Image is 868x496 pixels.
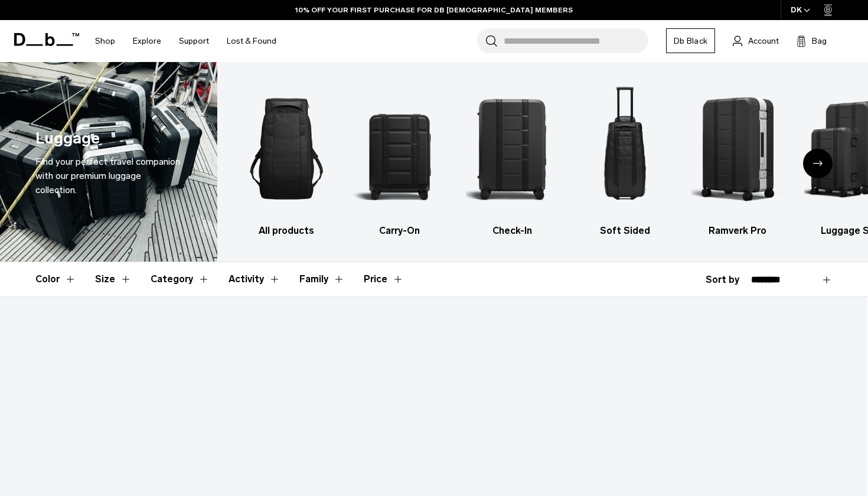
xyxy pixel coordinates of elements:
[95,262,132,296] button: Toggle Filter
[466,80,558,218] img: Db
[466,224,558,238] h3: Check-In
[241,80,333,238] a: Db All products
[803,149,833,178] div: Next slide
[797,34,827,48] button: Bag
[691,80,784,238] a: Db Ramverk Pro
[466,80,558,238] li: 3 / 6
[579,80,671,238] a: Db Soft Sided
[241,80,333,218] img: Db
[86,20,285,62] nav: Main Navigation
[179,20,209,62] a: Support
[666,28,715,53] a: Db Black
[353,80,445,238] li: 2 / 6
[353,80,445,238] a: Db Carry-On
[35,156,180,195] span: Find your perfect travel companion with our premium luggage collection.
[733,34,779,48] a: Account
[353,80,445,218] img: Db
[133,20,161,62] a: Explore
[35,262,76,296] button: Toggle Filter
[229,262,280,296] button: Toggle Filter
[691,80,784,238] li: 5 / 6
[299,262,345,296] button: Toggle Filter
[579,80,671,218] img: Db
[691,80,784,218] img: Db
[466,80,558,238] a: Db Check-In
[95,20,115,62] a: Shop
[579,80,671,238] li: 4 / 6
[35,126,100,151] h1: Luggage
[579,224,671,238] h3: Soft Sided
[227,20,276,62] a: Lost & Found
[812,35,827,47] span: Bag
[295,5,573,15] a: 10% OFF YOUR FIRST PURCHASE FOR DB [DEMOGRAPHIC_DATA] MEMBERS
[748,35,779,47] span: Account
[151,262,210,296] button: Toggle Filter
[241,224,333,238] h3: All products
[241,80,333,238] li: 1 / 6
[691,224,784,238] h3: Ramverk Pro
[353,224,445,238] h3: Carry-On
[364,262,404,296] button: Toggle Price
